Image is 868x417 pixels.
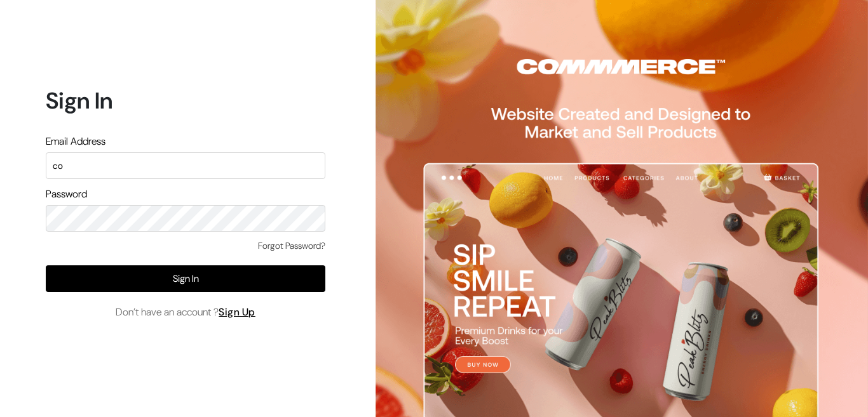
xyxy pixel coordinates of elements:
[46,265,325,292] button: Sign In
[116,305,255,320] span: Don’t have an account ?
[219,305,255,319] a: Sign Up
[258,239,325,253] a: Forgot Password?
[46,87,325,114] h1: Sign In
[46,187,87,202] label: Password
[46,134,105,149] label: Email Address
